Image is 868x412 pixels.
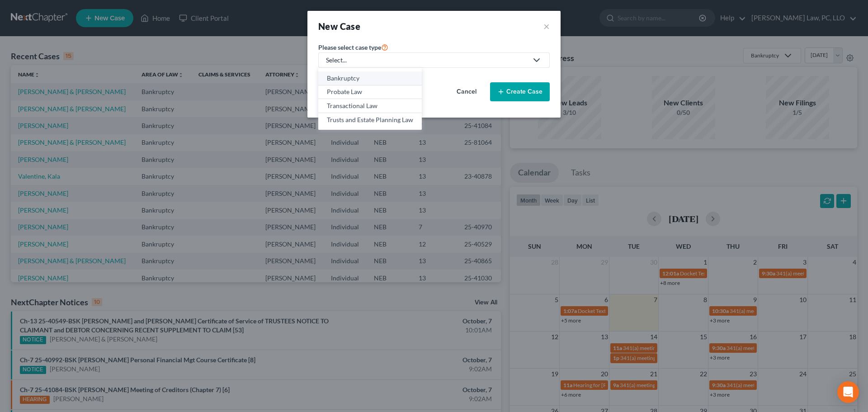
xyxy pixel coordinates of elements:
[327,87,413,96] div: Probate Law
[318,21,360,32] strong: New Case
[318,113,422,127] a: Trusts and Estate Planning Law
[327,101,413,110] div: Transactional Law
[318,71,422,85] a: Bankruptcy
[543,20,550,33] button: ×
[490,82,550,101] button: Create Case
[327,115,413,124] div: Trusts and Estate Planning Law
[318,85,422,99] a: Probate Law
[318,99,422,113] a: Transactional Law
[327,74,413,83] div: Bankruptcy
[318,43,381,51] span: Please select case type
[447,83,486,101] button: Cancel
[837,381,859,403] div: Open Intercom Messenger
[326,56,528,65] div: Select...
